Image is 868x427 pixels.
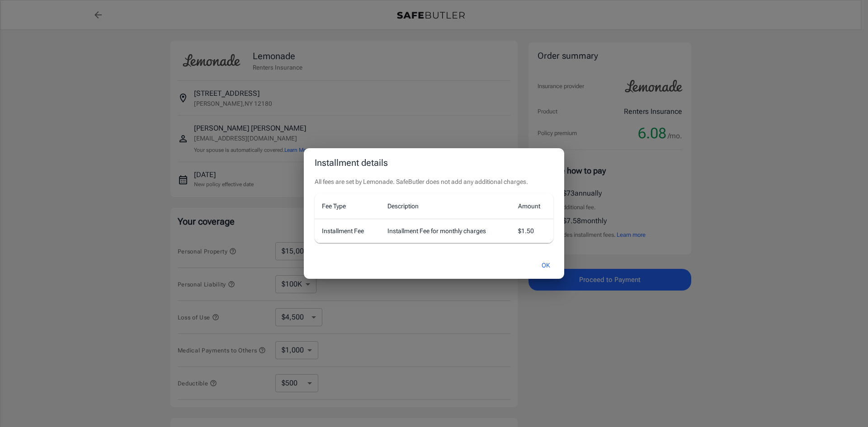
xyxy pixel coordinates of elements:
[511,193,553,219] th: Amount
[531,256,561,275] button: OK
[315,177,553,186] p: All fees are set by Lemonade. SafeButler does not add any additional charges.
[380,219,511,243] td: Installment Fee for monthly charges
[304,148,564,177] h2: Installment details
[380,193,511,219] th: Description
[511,219,553,243] td: $1.50
[315,193,380,219] th: Fee Type
[315,219,380,243] td: Installment Fee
